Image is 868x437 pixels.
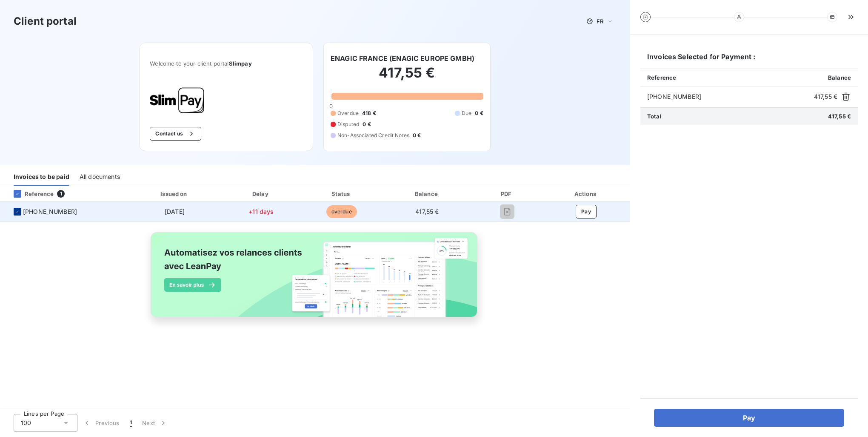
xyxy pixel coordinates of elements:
[229,60,252,67] span: Slimpay
[384,190,470,198] div: Balance
[362,109,376,117] span: 418 €
[544,190,628,198] div: Actions
[363,121,371,128] span: 0 €
[150,87,204,113] img: Company logo
[814,92,837,101] span: 417,55 €
[331,64,483,90] h2: 417,55 €
[57,190,65,198] span: 1
[150,127,201,141] button: Contact us
[647,113,662,120] span: Total
[150,60,303,67] span: Welcome to your client portal
[125,414,137,432] button: 1
[413,132,421,139] span: 0 €
[331,53,474,63] h6: ENAGIC FRANCE (ENAGIC EUROPE GMBH)
[14,168,69,186] div: Invoices to be paid
[647,74,676,81] span: Reference
[475,109,483,117] span: 0 €
[337,109,359,117] span: Overdue
[640,52,858,69] h6: Invoices Selected for Payment :
[302,190,381,198] div: Status
[248,208,274,215] span: +11 days
[337,132,409,139] span: Non-Associated Credit Notes
[21,419,31,427] span: 100
[337,121,359,128] span: Disputed
[462,109,471,117] span: Due
[597,18,603,25] span: FR
[415,208,439,215] span: 417,55 €
[828,113,851,120] span: 417,55 €
[14,14,77,29] h3: Client portal
[23,207,77,216] span: [PHONE_NUMBER]
[329,103,333,109] span: 0
[647,92,811,101] span: [PHONE_NUMBER]
[143,227,487,332] img: banner
[576,205,597,218] button: Pay
[130,419,132,427] span: 1
[80,168,120,186] div: All documents
[165,208,185,215] span: [DATE]
[7,190,54,198] div: Reference
[137,414,173,432] button: Next
[77,414,125,432] button: Previous
[828,74,851,81] span: Balance
[654,409,844,427] button: Pay
[474,190,541,198] div: PDF
[129,190,220,198] div: Issued on
[224,190,299,198] div: Delay
[326,205,357,218] span: overdue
